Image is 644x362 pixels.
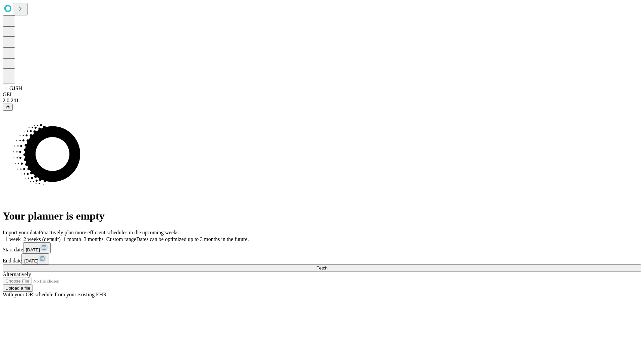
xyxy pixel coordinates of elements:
span: 2 weeks (default) [23,236,61,242]
span: Custom range [106,236,136,242]
div: Start date [3,242,641,253]
button: [DATE] [21,253,49,264]
span: 1 month [63,236,81,242]
span: Dates can be optimized up to 3 months in the future. [136,236,249,242]
span: GJSH [9,85,22,91]
button: @ [3,104,13,111]
span: [DATE] [24,258,38,263]
span: [DATE] [26,247,40,252]
div: GEI [3,92,641,98]
button: Fetch [3,264,641,271]
div: End date [3,253,641,264]
button: Upload a file [3,285,33,292]
span: With your OR schedule from your existing EHR [3,292,107,297]
span: Alternatively [3,271,31,277]
span: Import your data [3,230,39,235]
span: 1 week [5,236,21,242]
button: [DATE] [23,242,51,253]
span: @ [5,105,10,110]
span: 3 months [84,236,104,242]
span: Fetch [316,265,327,270]
span: Proactively plan more efficient schedules in the upcoming weeks. [39,230,180,235]
h1: Your planner is empty [3,210,641,222]
div: 2.0.241 [3,98,641,104]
